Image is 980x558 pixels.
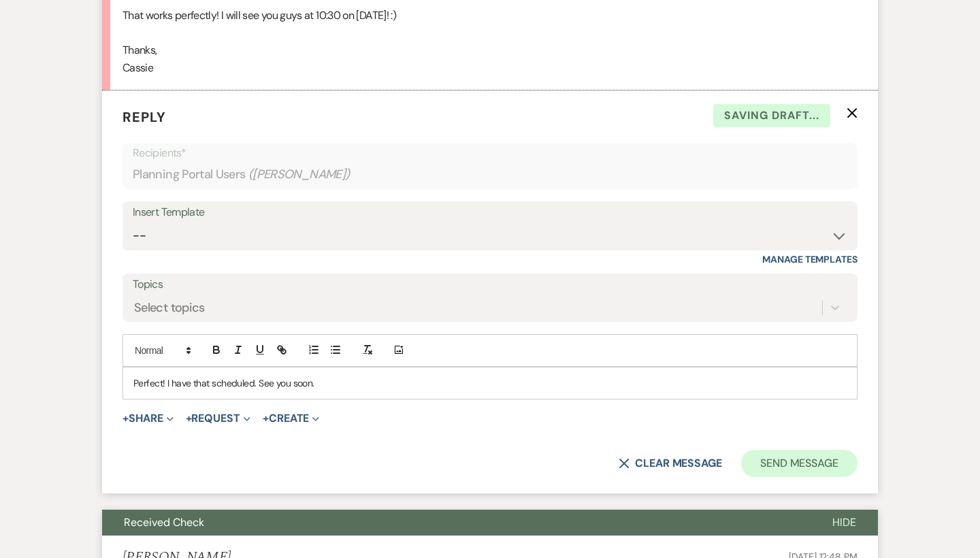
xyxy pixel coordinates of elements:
p: Thanks, [122,42,857,59]
span: + [186,413,192,424]
div: Planning Portal Users [133,161,847,188]
button: Share [122,413,174,424]
span: Hide [832,515,856,529]
span: + [263,413,269,424]
button: Received Check [102,510,811,536]
p: Cassie [122,59,857,77]
button: Clear message [619,458,722,469]
button: Hide [811,510,878,536]
button: Create [263,413,319,424]
span: ( [PERSON_NAME] ) [248,165,350,184]
span: Reply [122,108,166,126]
label: Topics [133,275,847,295]
button: Request [186,413,250,424]
a: Manage Templates [762,253,857,265]
span: Received Check [124,515,204,529]
button: Send Message [741,450,857,477]
div: Insert Template [133,203,847,223]
p: Recipients* [133,144,847,162]
div: Select topics [134,298,205,316]
p: That works perfectly! I will see you guys at 10:30 on [DATE]! :) [122,7,857,24]
p: Perfect! I have that scheduled. See you soon. [133,376,847,391]
span: + [122,413,129,424]
span: Saving draft... [713,104,830,127]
